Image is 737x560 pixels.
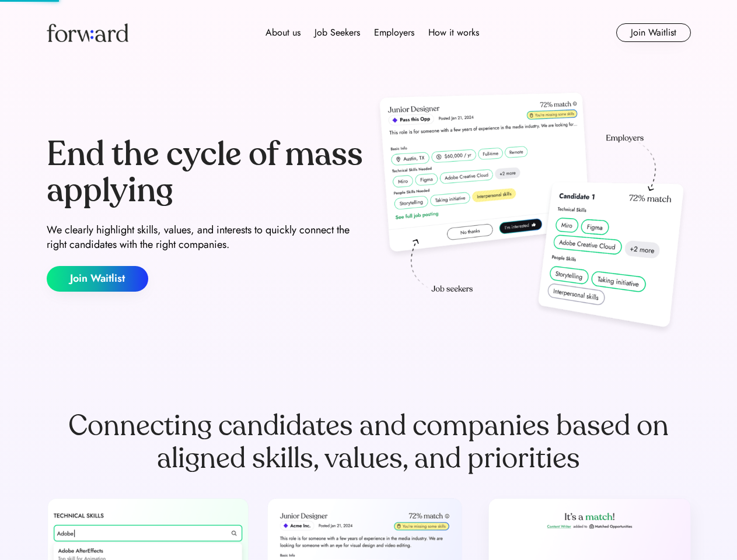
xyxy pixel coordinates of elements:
img: Forward logo [47,23,128,42]
div: How it works [428,26,479,40]
div: Connecting candidates and companies based on aligned skills, values, and priorities [47,409,691,475]
img: hero-image.png [373,89,691,339]
div: End the cycle of mass applying [47,136,364,208]
button: Join Waitlist [616,23,691,42]
div: About us [266,26,301,40]
div: Job Seekers [315,26,360,40]
div: We clearly highlight skills, values, and interests to quickly connect the right candidates with t... [47,223,364,252]
button: Join Waitlist [47,266,148,292]
div: Employers [374,26,414,40]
